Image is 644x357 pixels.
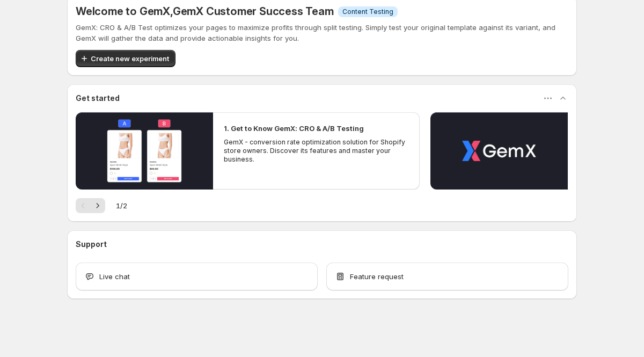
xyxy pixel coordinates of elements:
[90,198,105,213] button: Next
[224,138,408,164] p: GemX - conversion rate optimization solution for Shopify store owners. Discover its features and ...
[76,50,175,67] button: Create new experiment
[76,198,105,213] nav: Pagination
[430,112,568,190] button: Play video
[350,271,404,282] span: Feature request
[76,5,334,18] h5: Welcome to GemX
[91,53,169,64] span: Create new experiment
[342,8,393,16] span: Content Testing
[76,112,213,190] button: Play video
[76,239,107,250] h3: Support
[170,5,334,18] span: , GemX Customer Success Team
[116,200,127,211] span: 1 / 2
[76,22,568,43] p: GemX: CRO & A/B Test optimizes your pages to maximize profits through split testing. Simply test ...
[99,271,130,282] span: Live chat
[76,93,120,104] h3: Get started
[224,123,364,134] h2: 1. Get to Know GemX: CRO & A/B Testing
